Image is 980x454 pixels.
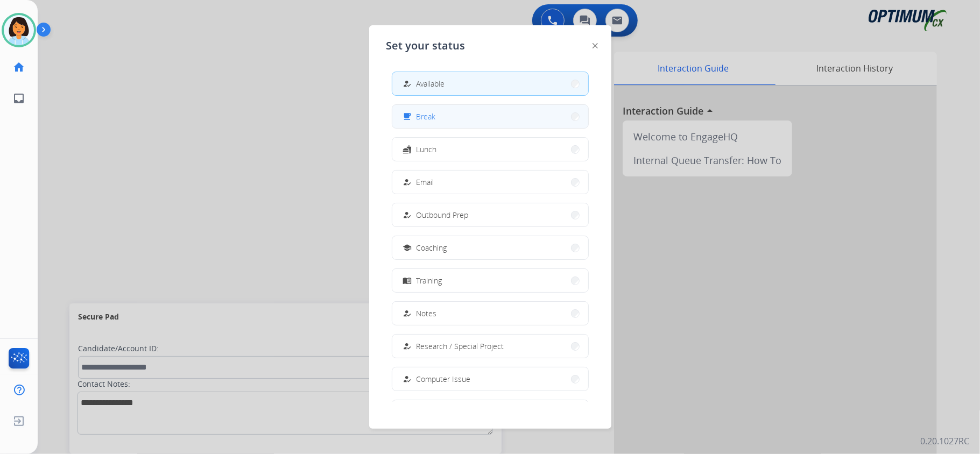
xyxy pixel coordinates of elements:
[392,171,588,194] button: Email
[392,105,588,128] button: Break
[392,72,588,95] button: Available
[417,209,469,221] span: Outbound Prep
[392,236,588,259] button: Coaching
[392,367,588,391] button: Computer Issue
[392,269,588,292] button: Training
[417,78,445,89] span: Available
[417,111,436,122] span: Break
[417,176,434,188] span: Email
[392,138,588,161] button: Lunch
[4,15,34,45] img: avatar
[403,210,412,219] mat-icon: how_to_reg
[12,61,25,74] mat-icon: home
[12,92,25,105] mat-icon: inbox
[403,374,412,384] mat-icon: how_to_reg
[392,400,588,423] button: Internet Issue
[403,342,412,351] mat-icon: how_to_reg
[593,43,598,48] img: close-button
[403,112,412,121] mat-icon: free_breakfast
[392,335,588,358] button: Research / Special Project
[920,435,969,448] p: 0.20.1027RC
[417,308,437,319] span: Notes
[403,79,412,88] mat-icon: how_to_reg
[417,144,437,155] span: Lunch
[403,145,412,154] mat-icon: fastfood
[386,38,466,53] span: Set your status
[417,340,504,352] span: Research / Special Project
[403,243,412,252] mat-icon: school
[417,275,442,286] span: Training
[392,302,588,325] button: Notes
[403,276,412,285] mat-icon: menu_book
[392,203,588,226] button: Outbound Prep
[403,309,412,318] mat-icon: how_to_reg
[417,373,471,385] span: Computer Issue
[403,178,412,187] mat-icon: how_to_reg
[417,242,447,253] span: Coaching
